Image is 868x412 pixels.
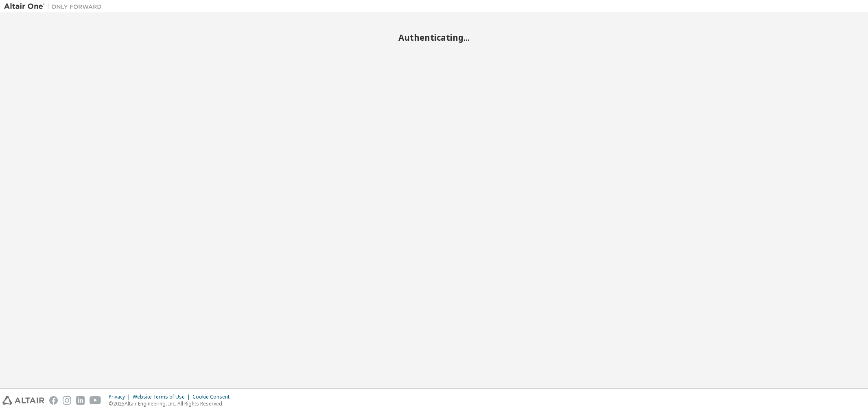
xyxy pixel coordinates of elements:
p: © 2025 Altair Engineering, Inc. All Rights Reserved. [109,400,234,407]
h2: Authenticating... [4,32,864,43]
img: youtube.svg [90,396,101,405]
img: facebook.svg [49,396,58,405]
img: instagram.svg [63,396,71,405]
img: altair_logo.svg [2,396,44,405]
div: Cookie Consent [192,394,234,400]
img: linkedin.svg [76,396,85,405]
div: Privacy [109,394,133,400]
div: Website Terms of Use [133,394,192,400]
img: Altair One [4,2,106,11]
